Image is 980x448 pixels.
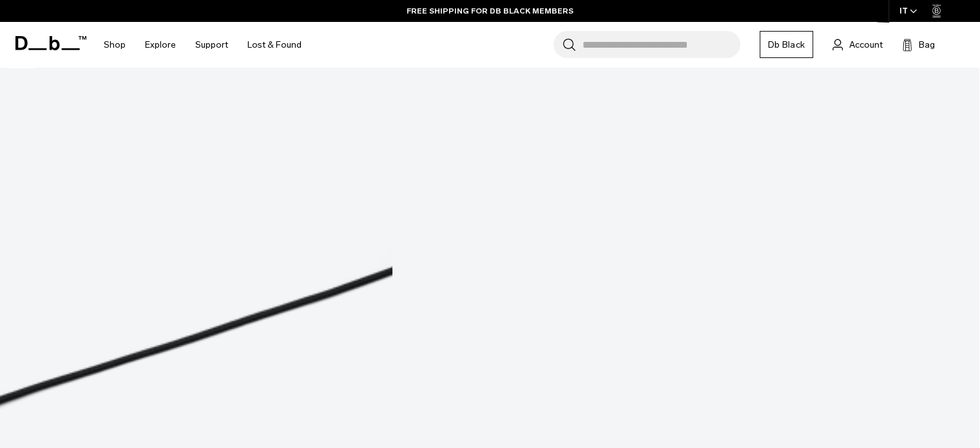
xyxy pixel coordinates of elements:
a: Shop [104,22,126,68]
button: Bag [902,37,935,52]
a: FREE SHIPPING FOR DB BLACK MEMBERS [407,5,573,17]
nav: Main Navigation [94,22,311,68]
a: Db Black [760,31,813,58]
span: Account [849,38,883,52]
a: Account [832,37,883,52]
a: Support [195,22,228,68]
a: Explore [145,22,176,68]
a: Lost & Found [247,22,302,68]
span: Bag [919,38,935,52]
